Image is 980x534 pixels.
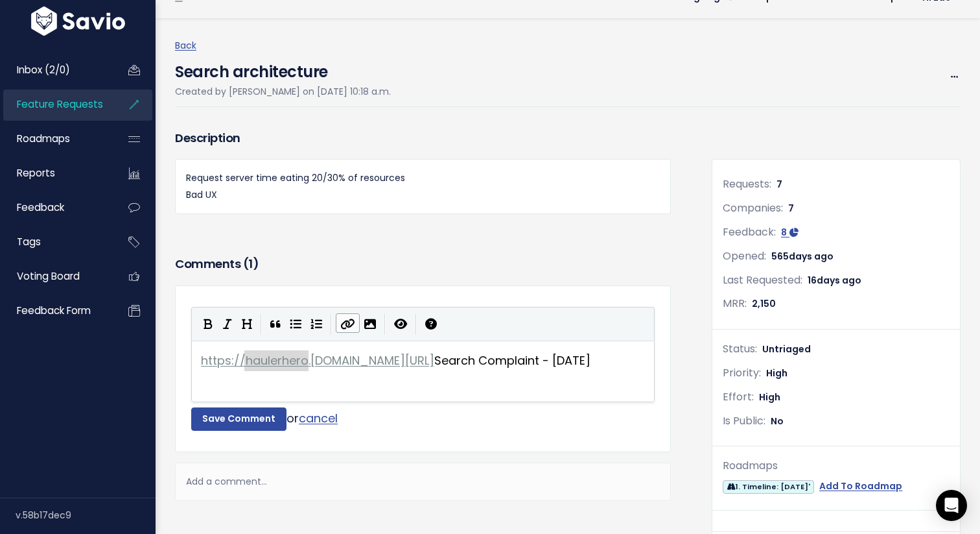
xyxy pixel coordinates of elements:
div: v.58b17dec9 [16,498,156,532]
span: MRR: [723,296,747,311]
h3: Description [175,129,671,147]
span: Feedback [17,200,64,214]
span: Opened: [723,249,766,263]
span: Feature Requests [17,97,103,111]
a: 1. Timeline: [DATE]' [723,478,814,494]
a: Tags [3,227,108,257]
a: Feature Requests [3,90,108,119]
span: Effort: [723,389,754,404]
span: haulerhero [246,352,309,369]
a: Add To Roadmap [819,478,902,494]
span: High [759,391,780,404]
span: Voting Board [17,269,80,283]
span: 7 [788,202,794,215]
span: 2,150 [752,297,776,310]
i: | [331,314,332,335]
span: days ago [789,250,834,263]
a: Feedback form [3,296,108,326]
span: No [771,415,784,428]
span: Reports [17,166,55,180]
div: or [191,407,655,431]
a: 8 [781,226,799,239]
button: Numbered List [306,313,327,333]
button: Italic [218,313,237,333]
h4: Search architecture [175,54,391,84]
span: Roadmaps [17,132,70,145]
a: Reports [3,158,108,188]
button: Markdown Guide [421,313,441,333]
span: 565 [771,250,834,263]
span: 8 [781,226,787,239]
span: Last Requested: [723,273,802,287]
a: Voting Board [3,261,108,291]
span: Search Complaint - [DATE] [201,352,590,369]
span: Feedback form [17,304,91,317]
span: Untriaged [762,343,811,356]
button: Toggle Preview [390,313,412,333]
span: 1. Timeline: [DATE]' [723,480,814,494]
span: Priority: [723,365,761,380]
div: Add a comment... [175,463,671,501]
button: Quote [266,313,285,333]
button: Import an image [360,313,380,333]
img: logo-white.9d6f32f41409.svg [28,6,128,36]
span: .[DOMAIN_NAME][URL] [309,352,434,369]
h3: Comments ( ) [175,255,671,273]
span: Tags [17,235,41,249]
span: 16 [808,274,861,287]
button: Generic List [285,313,306,333]
span: Feedback: [723,225,776,239]
div: Roadmaps [723,457,950,476]
i: | [415,314,417,335]
a: cancel [299,410,338,426]
span: days ago [817,274,861,287]
i: | [384,314,386,335]
div: Open Intercom Messenger [936,490,967,521]
a: Back [175,39,196,52]
span: 1 [248,256,253,272]
button: Bold [198,313,218,333]
i: | [261,314,262,335]
a: Feedback [3,193,108,223]
button: Heading [237,313,257,333]
span: High [766,367,787,380]
span: Requests: [723,176,771,191]
span: 7 [776,178,782,191]
button: Save Comment [191,407,286,431]
span: Companies: [723,200,783,215]
span: Status: [723,341,757,356]
span: Created by [PERSON_NAME] on [DATE] 10:18 a.m. [175,85,391,98]
a: Inbox (2/0) [3,55,108,85]
span: Is Public: [723,413,765,428]
p: Request server time eating 20/30% of resources Bad UX [186,170,660,202]
span: Inbox (2/0) [17,63,70,77]
span: https:// [201,352,246,369]
button: Create Link [336,313,360,333]
a: Roadmaps [3,124,108,154]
